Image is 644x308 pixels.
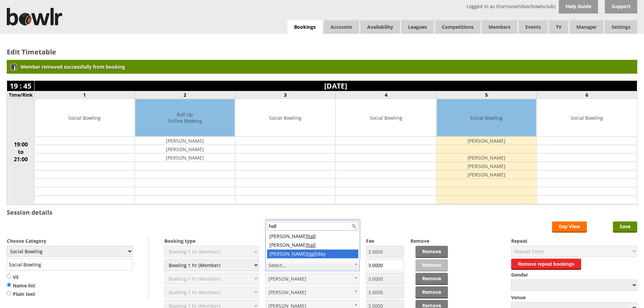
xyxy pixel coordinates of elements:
[267,250,358,258] div: [PERSON_NAME] iday
[307,251,316,257] span: Hall
[307,242,316,248] span: hall
[267,232,358,241] div: [PERSON_NAME]
[267,241,358,250] div: [PERSON_NAME]
[307,233,316,239] span: hall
